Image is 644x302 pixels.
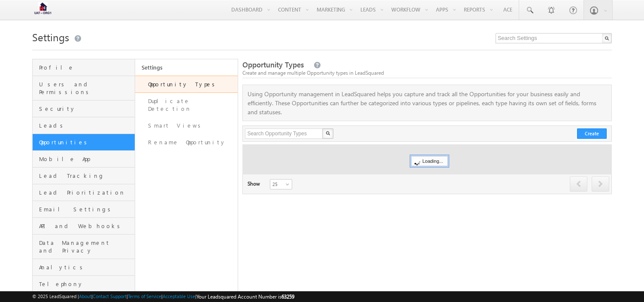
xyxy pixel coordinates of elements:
[79,293,91,299] a: About
[270,179,292,189] a: 25
[39,105,133,113] span: Security
[33,101,135,117] a: Security
[39,122,133,129] span: Leads
[33,151,135,168] a: Mobile App
[39,172,133,180] span: Lead Tracking
[33,276,135,293] a: Telephony
[33,201,135,218] a: Email Settings
[245,128,324,139] input: Search Opportunity Types
[33,59,135,76] a: Profile
[33,117,135,134] a: Leads
[242,69,612,77] div: Create and manage multiple Opportunity types in LeadSquared
[135,59,238,76] a: Settings
[577,128,607,139] button: Create
[135,93,238,117] a: Duplicate Detection
[39,239,133,254] span: Data Management and Privacy
[39,280,133,288] span: Telephony
[93,293,127,299] a: Contact Support
[128,293,161,299] a: Terms of Service
[270,180,293,188] span: 25
[243,89,611,116] p: Using Opportunity management in LeadSquared helps you capture and track all the Opportunities for...
[135,134,238,151] a: Rename Opportunity
[39,155,133,163] span: Mobile App
[33,168,135,184] a: Lead Tracking
[163,293,195,299] a: Acceptable Use
[39,80,133,96] span: Users and Permissions
[33,235,135,259] a: Data Management and Privacy
[326,131,330,135] img: Search
[33,259,135,276] a: Analytics
[135,117,238,134] a: Smart Views
[197,293,294,300] span: Your Leadsquared Account Number is
[135,76,238,93] a: Opportunity Types
[411,156,447,166] div: Loading...
[32,293,294,301] span: © 2025 LeadSquared | | | | |
[39,189,133,196] span: Lead Prioritization
[281,293,294,300] span: 63259
[32,30,69,44] span: Settings
[39,64,133,71] span: Profile
[39,263,133,271] span: Analytics
[32,2,54,17] img: Custom Logo
[248,180,263,188] div: Show
[496,33,612,43] input: Search Settings
[242,60,304,70] span: Opportunity Types
[33,218,135,235] a: API and Webhooks
[39,138,133,146] span: Opportunities
[39,222,133,230] span: API and Webhooks
[33,134,135,151] a: Opportunities
[39,205,133,213] span: Email Settings
[33,184,135,201] a: Lead Prioritization
[33,76,135,101] a: Users and Permissions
